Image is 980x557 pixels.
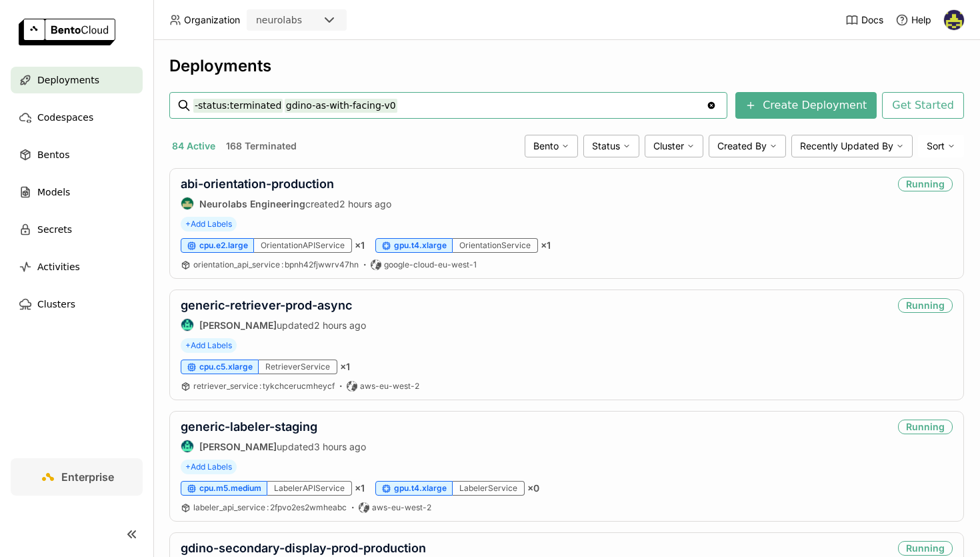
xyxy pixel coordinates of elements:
strong: [PERSON_NAME] [199,320,277,331]
span: Created By [717,140,767,152]
img: logo [19,19,115,45]
span: Status [592,140,620,152]
div: LabelerService [453,481,525,496]
div: LabelerAPIService [267,481,352,496]
span: Help [911,14,931,26]
div: RetrieverService [259,360,337,374]
a: Activities [11,253,143,280]
span: × 1 [355,482,365,494]
span: Cluster [653,140,684,152]
div: OrientationService [453,238,538,253]
button: Create Deployment [735,92,877,119]
span: cpu.m5.medium [199,483,261,494]
a: Bentos [11,141,143,168]
a: Secrets [11,216,143,243]
span: google-cloud-eu-west-1 [384,259,477,270]
strong: [PERSON_NAME] [199,441,277,452]
div: neurolabs [256,13,302,27]
img: Neurolabs Engineering [181,197,193,209]
span: 2 hours ago [339,198,391,209]
span: Codespaces [37,109,93,125]
a: retriever_service:tykchcerucmheycf [193,381,335,392]
button: 168 Terminated [223,137,299,155]
span: gpu.t4.xlarge [394,240,447,251]
span: : [259,381,261,391]
button: Get Started [882,92,964,119]
span: Docs [861,14,883,26]
div: OrientationAPIService [254,238,352,253]
input: Search [193,95,706,116]
img: Calin Cojocaru [181,319,193,331]
span: Secrets [37,221,72,237]
svg: Clear value [706,100,717,111]
img: Calin Cojocaru [181,440,193,452]
span: Sort [927,140,945,152]
a: Docs [845,13,883,27]
div: Running [898,420,953,434]
span: aws-eu-west-2 [360,381,419,392]
input: Selected neurolabs. [303,14,305,27]
div: updated [181,440,366,453]
span: cpu.c5.xlarge [199,362,253,372]
span: orientation_api_service bpnh42fjwwrv47hn [193,259,359,269]
span: × 1 [355,239,365,251]
button: 84 Active [169,137,218,155]
div: Sort [918,135,964,157]
span: gpu.t4.xlarge [394,483,447,494]
span: 2 hours ago [314,320,366,331]
div: Deployments [169,56,964,76]
span: × 1 [340,361,350,373]
a: Clusters [11,291,143,318]
span: Recently Updated By [800,140,893,152]
span: Bentos [37,147,69,163]
a: generic-retriever-prod-async [181,298,352,312]
div: updated [181,318,366,332]
span: Models [37,184,70,200]
span: Activities [37,259,80,275]
a: Codespaces [11,104,143,131]
span: 3 hours ago [314,441,366,452]
span: Bento [533,140,559,152]
span: aws-eu-west-2 [372,502,431,513]
span: labeler_api_service 2fpvo2es2wmheabc [193,502,347,512]
div: Recently Updated By [791,135,913,157]
a: Deployments [11,67,143,93]
a: orientation_api_service:bpnh42fjwwrv47hn [193,259,359,270]
span: +Add Labels [181,338,237,353]
span: : [281,259,283,269]
span: Enterprise [61,470,114,484]
span: cpu.e2.large [199,240,248,251]
span: Clusters [37,296,75,312]
strong: Neurolabs Engineering [199,198,305,209]
a: Models [11,179,143,205]
a: gdino-secondary-display-prod-production [181,541,426,555]
span: +Add Labels [181,217,237,231]
a: generic-labeler-staging [181,420,317,434]
img: Farouk Ghallabi [944,10,964,30]
div: Running [898,541,953,556]
span: Deployments [37,72,99,88]
div: created [181,197,391,210]
a: Enterprise [11,458,143,496]
span: retriever_service tykchcerucmheycf [193,381,335,391]
a: labeler_api_service:2fpvo2es2wmheabc [193,502,347,513]
div: Running [898,298,953,313]
div: Help [895,13,931,27]
span: × 1 [541,239,551,251]
div: Cluster [645,135,703,157]
div: Status [583,135,639,157]
div: Running [898,177,953,191]
div: Bento [525,135,578,157]
a: abi-orientation-production [181,177,334,191]
span: : [267,502,269,512]
span: × 0 [527,482,539,494]
div: Created By [709,135,786,157]
span: Organization [184,14,240,26]
span: +Add Labels [181,460,237,474]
